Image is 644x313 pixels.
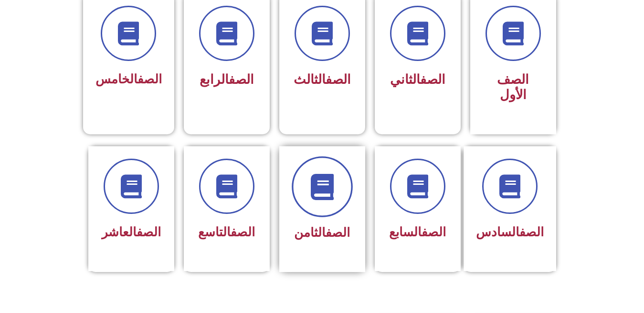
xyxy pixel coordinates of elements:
a: الصف [326,225,350,240]
span: الرابع [200,72,254,87]
span: الصف الأول [497,72,529,102]
a: الصف [422,225,446,239]
span: السابع [389,225,446,239]
span: الثالث [294,72,351,87]
span: الثامن [294,225,350,240]
a: الصف [519,225,544,239]
a: الصف [137,225,161,239]
a: الصف [231,225,255,239]
span: التاسع [198,225,255,239]
a: الصف [137,72,162,86]
a: الصف [326,72,351,87]
a: الصف [229,72,254,87]
span: العاشر [102,225,161,239]
span: السادس [476,225,544,239]
a: الصف [420,72,445,87]
span: الثاني [390,72,445,87]
span: الخامس [95,72,162,86]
